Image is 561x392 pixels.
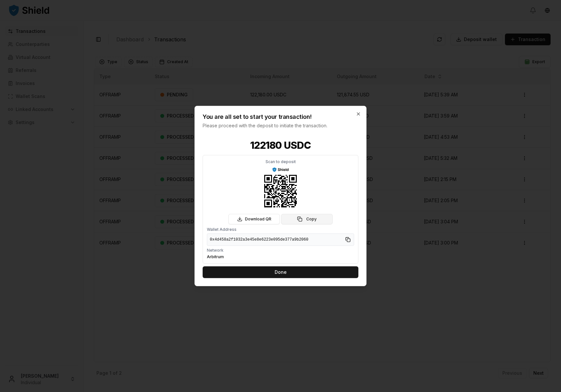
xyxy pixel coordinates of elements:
[281,214,333,224] button: Copy
[207,254,224,259] span: Arbitrum
[203,139,358,151] h1: 122180 USDC
[207,248,354,253] p: Network
[228,214,280,224] button: Download QR
[266,159,296,164] p: Scan to deposit
[272,167,289,172] img: ShieldPay Logo
[210,237,343,242] span: 0x4d458a2f1032a3e45e8e6223e095de377a9b2060
[207,227,354,232] p: Wallet Address
[203,114,358,120] h2: You are all set to start your transaction!
[203,266,358,278] button: Done
[203,122,358,129] p: Please proceed with the deposit to initiate the transaction.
